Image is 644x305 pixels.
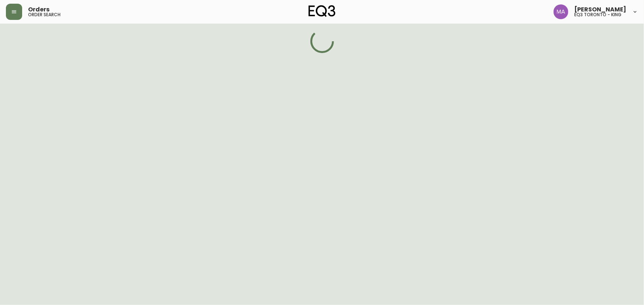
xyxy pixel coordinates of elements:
img: logo [309,5,336,17]
img: 4f0989f25cbf85e7eb2537583095d61e [554,4,568,19]
span: Orders [28,7,49,13]
span: [PERSON_NAME] [574,7,626,13]
h5: order search [28,13,61,17]
h5: eq3 toronto - king [574,13,621,17]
